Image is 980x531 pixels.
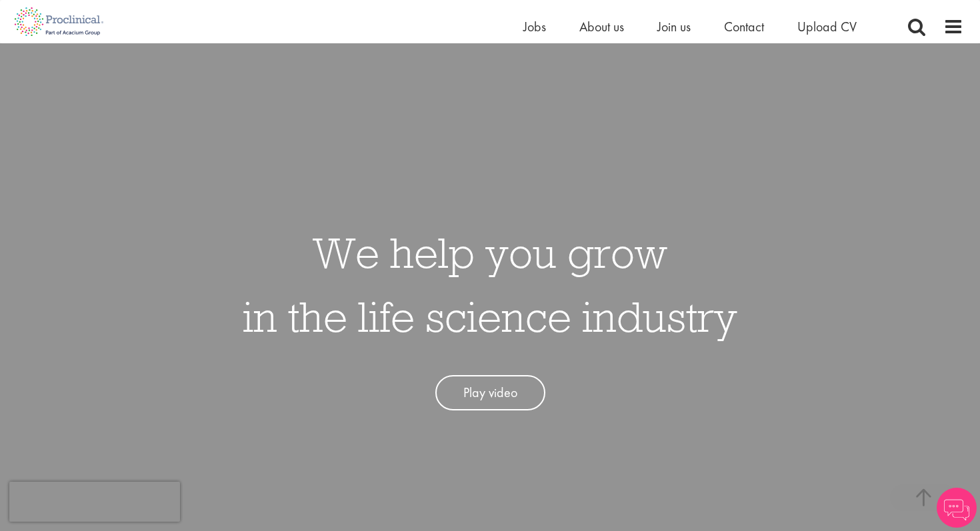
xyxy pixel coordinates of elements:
[724,18,764,35] a: Contact
[657,18,691,35] a: Join us
[435,375,545,410] a: Play video
[243,221,737,348] h1: We help you grow in the life science industry
[579,18,624,35] a: About us
[937,488,977,528] img: Chatbot
[797,18,857,35] a: Upload CV
[523,18,546,35] a: Jobs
